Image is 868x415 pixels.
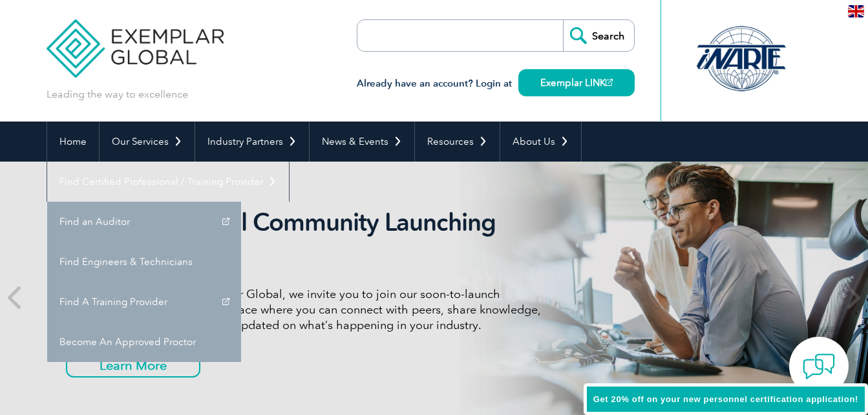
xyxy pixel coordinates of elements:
[47,242,241,282] a: Find Engineers & Technicians
[100,122,195,162] a: Our Services
[47,162,289,202] a: Find Certified Professional / Training Provider
[47,122,99,162] a: Home
[606,79,613,86] img: open_square.png
[47,202,241,242] a: Find an Auditor
[500,122,581,162] a: About Us
[47,87,188,101] p: Leading the way to excellence
[415,122,500,162] a: Resources
[66,207,551,267] h2: Exemplar Global Community Launching Soon
[803,350,835,383] img: contact-chat.png
[563,20,634,51] input: Search
[310,122,414,162] a: News & Events
[848,5,864,17] img: en
[66,353,200,378] a: Learn More
[357,76,635,92] h3: Already have an account? Login at
[47,282,241,322] a: Find A Training Provider
[47,322,241,362] a: Become An Approved Proctor
[195,122,309,162] a: Industry Partners
[593,394,858,404] span: Get 20% off on your new personnel certification application!
[66,286,551,333] p: As a valued member of Exemplar Global, we invite you to join our soon-to-launch Community—a fun, ...
[518,69,635,96] a: Exemplar LINK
